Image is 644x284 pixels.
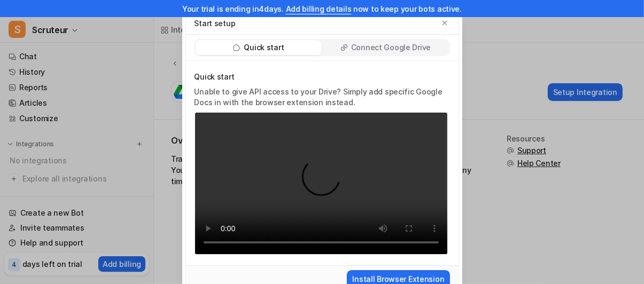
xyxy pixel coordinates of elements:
[195,72,448,82] p: Quick start
[351,42,431,53] p: Connect Google Drive
[195,86,448,108] p: Unable to give API access to your Drive? Simply add specific Google Docs in with the browser exte...
[244,42,284,53] p: Quick start
[195,112,448,255] video: Your browser does not support the video tag.
[195,18,236,29] p: Start setup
